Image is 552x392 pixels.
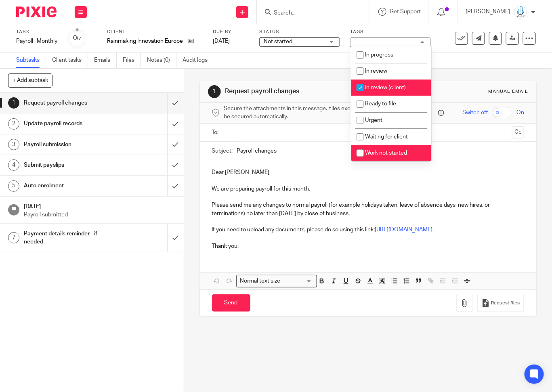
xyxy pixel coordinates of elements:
span: In review [365,68,387,74]
button: Cc [512,126,524,138]
div: 5 [8,180,19,192]
h1: Auto enrolment [24,180,114,192]
span: Waiting for client [365,134,408,140]
button: + Add subtask [8,73,52,87]
img: Pixie [16,6,57,17]
p: If you need to upload any documents, please do so using this link: . [212,226,524,234]
span: Work not started [365,150,407,156]
label: Task [16,29,57,35]
a: [URL][DOMAIN_NAME] [375,227,433,233]
h1: Payment details reminder - if needed [24,228,114,248]
a: Notes (0) [147,52,176,68]
input: Search for option [283,277,312,285]
span: Secure the attachments in this message. Files exceeding the size limit (10MB) will be secured aut... [224,105,436,121]
div: 1 [8,97,19,109]
a: Emails [94,52,117,68]
div: 4 [8,159,19,171]
a: Files [123,52,141,68]
span: On [516,109,524,117]
span: Ready to file [365,101,396,107]
p: Please send me any changes to normal payroll (for example holidays taken, leave of absence days, ... [212,201,524,218]
h1: Payroll submission [24,138,114,151]
span: Normal text size [238,277,282,285]
p: Dear [PERSON_NAME], [212,168,524,176]
a: Subtasks [16,52,46,68]
input: Search [273,10,346,17]
span: Get Support [390,9,421,15]
label: Due by [213,29,249,35]
button: Request files [477,294,524,312]
span: Not started [264,39,292,44]
h1: Update payroll records [24,117,114,130]
a: Client tasks [52,52,88,68]
h1: Request payroll changes [225,87,385,96]
div: 3 [8,139,19,150]
p: We are preparing payroll for this month. [212,185,524,193]
span: Request files [491,300,520,306]
label: Subject: [212,147,233,155]
span: [DATE] [213,38,230,44]
label: Status [259,29,340,35]
label: To: [212,128,221,136]
label: Tags [350,29,431,35]
input: Send [212,294,250,312]
img: Logo_PNG.png [514,6,527,19]
label: Client [107,29,203,35]
p: Rainmaking Innovation Europe Ltd [107,37,184,45]
div: 1 [208,85,221,98]
p: Thank you. [212,242,524,250]
div: Manual email [488,88,528,95]
a: Audit logs [183,52,214,68]
div: 0 [73,34,81,43]
p: [PERSON_NAME] [466,8,510,16]
h1: Submit payslips [24,159,114,171]
span: In progress [365,52,393,58]
span: In review (client) [365,85,406,90]
h1: Request payroll changes [24,97,114,109]
div: 7 [8,232,19,243]
div: Search for option [236,275,317,287]
p: Payroll submitted [24,211,176,219]
div: 2 [8,118,19,130]
div: Payroll | Monthly [16,37,57,45]
h1: [DATE] [24,201,176,211]
span: Switch off [462,109,488,117]
span: Urgent [365,117,382,123]
small: /7 [77,36,81,41]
